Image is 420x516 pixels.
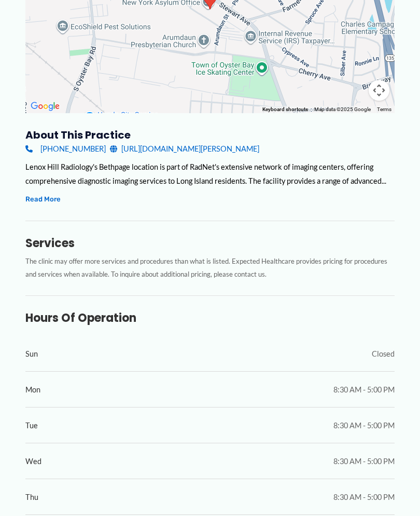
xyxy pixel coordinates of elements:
a: [PHONE_NUMBER] [25,142,106,156]
img: Google [28,100,62,113]
h3: Hours of Operation [25,311,395,325]
span: 8:30 AM - 5:00 PM [333,383,395,397]
span: Thu [25,490,38,504]
span: 8:30 AM - 5:00 PM [333,418,395,432]
span: 8:30 AM - 5:00 PM [333,490,395,504]
h3: About this practice [25,128,395,142]
span: Map data ©2025 Google [314,106,371,112]
a: [URL][DOMAIN_NAME][PERSON_NAME] [110,142,259,156]
span: Wed [25,454,41,468]
button: Keyboard shortcuts [262,106,308,113]
h3: Services [25,236,395,251]
button: Map camera controls [369,80,389,101]
a: Terms (opens in new tab) [377,106,391,112]
span: Closed [372,347,395,361]
div: Lenox Hill Radiology's Bethpage location is part of RadNet's extensive network of imaging centers... [25,160,395,188]
span: Sun [25,347,38,361]
span: Tue [25,418,38,432]
span: 8:30 AM - 5:00 PM [333,454,395,468]
a: Open this area in Google Maps (opens a new window) [28,100,62,113]
button: Read More [25,193,61,205]
p: The clinic may offer more services and procedures than what is listed. Expected Healthcare provid... [25,255,395,280]
span: Mon [25,383,40,397]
